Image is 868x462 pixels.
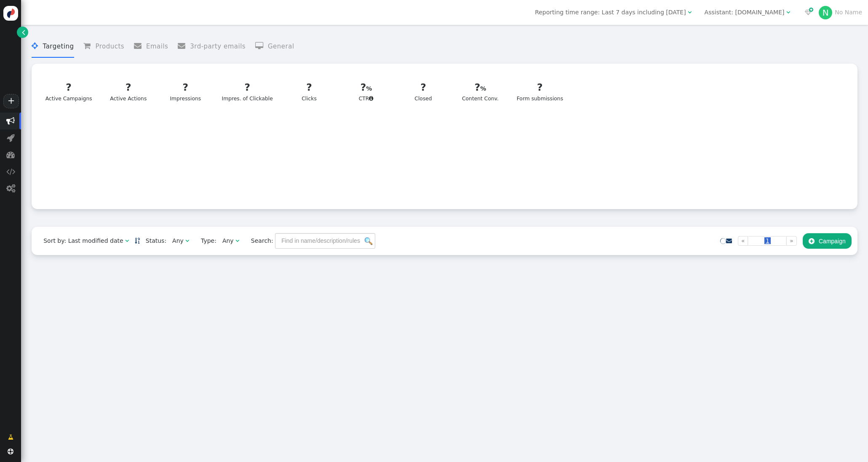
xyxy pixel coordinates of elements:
[178,42,190,50] span: 
[17,27,28,38] a: 
[805,9,812,15] span: 
[40,75,97,108] a: ?Active Campaigns
[3,94,19,108] a: +
[6,167,15,176] span: 
[125,238,129,244] span: 
[22,28,25,37] span: 
[809,238,815,244] span: 
[275,233,375,248] input: Find in name/description/rules
[83,35,124,58] li: Products
[288,80,330,103] div: Clicks
[786,9,790,15] span: 
[7,134,15,142] span: 
[185,238,189,244] span: 
[340,75,392,108] a: ?CTR
[738,236,748,246] a: «
[135,237,140,244] a: 
[222,236,234,245] div: Any
[32,42,43,50] span: 
[8,433,13,442] span: 
[6,184,15,193] span: 
[397,75,449,108] a: ?Closed
[819,6,832,19] div: N
[803,233,852,248] button: Campaign
[726,237,732,244] a: 
[255,42,268,50] span: 
[165,80,206,95] div: ?
[45,80,92,95] div: ?
[83,42,95,50] span: 
[365,237,372,245] img: icon_search.png
[511,75,568,108] a: ?Form submissions
[160,75,211,108] a: ?Impressions
[517,80,563,95] div: ?
[403,80,444,103] div: Closed
[134,35,168,58] li: Emails
[8,449,13,454] span: 
[245,237,273,244] span: Search:
[222,80,273,95] div: ?
[235,238,239,244] span: 
[108,80,150,95] div: ?
[135,238,140,244] span: Sorted in descending order
[45,80,92,103] div: Active Campaigns
[535,9,686,16] span: Reporting time range: Last 7 days including [DATE]
[369,96,374,101] span: 
[283,75,335,108] a: ?Clicks
[454,75,506,108] a: ?Content Conv.
[195,236,216,245] span: Type:
[102,75,154,108] a: ?Active Actions
[403,80,444,95] div: ?
[345,80,387,95] div: ?
[459,80,501,95] div: ?
[2,430,19,445] a: 
[764,237,771,244] span: 1
[108,80,150,103] div: Active Actions
[3,6,18,21] img: logo-icon.svg
[345,80,387,103] div: CTR
[178,35,246,58] li: 3rd-party emails
[222,80,273,103] div: Impres. of Clickable
[134,42,146,50] span: 
[43,236,123,245] div: Sort by: Last modified date
[819,9,862,16] a: NNo Name
[6,150,15,159] span: 
[32,35,74,58] li: Targeting
[786,236,797,246] a: »
[705,8,785,17] div: Assistant: [DOMAIN_NAME]
[688,9,692,15] span: 
[517,80,563,103] div: Form submissions
[172,236,184,245] div: Any
[255,35,294,58] li: General
[6,117,15,125] span: 
[165,80,206,103] div: Impressions
[459,80,501,103] div: Content Conv.
[288,80,330,95] div: ?
[140,236,166,245] span: Status:
[216,75,278,108] a: ?Impres. of Clickable
[726,238,732,244] span: 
